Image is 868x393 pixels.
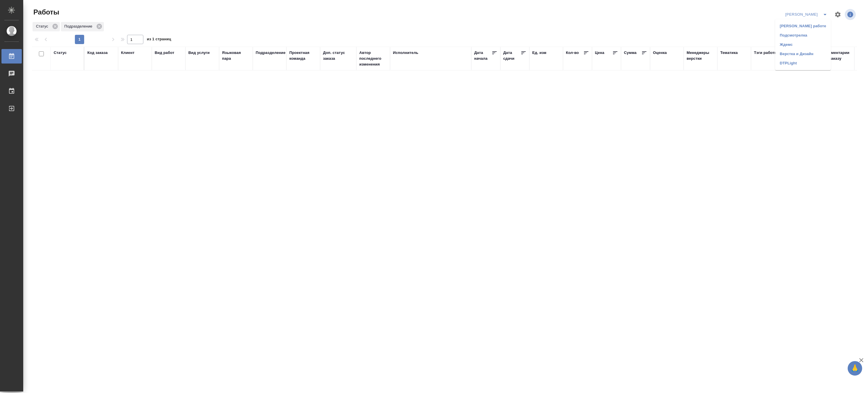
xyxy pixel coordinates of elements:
span: из 1 страниц [147,36,171,44]
li: [PERSON_NAME] работе [775,21,831,31]
div: Клиент [121,50,134,56]
div: Исполнитель [393,50,418,56]
div: Ед. изм [532,50,546,56]
div: Тематика [720,50,738,56]
span: Посмотреть информацию [845,9,857,20]
span: Работы [32,8,59,17]
li: Подсмотрелка [775,31,831,40]
p: Статус [36,23,50,29]
div: Автор последнего изменения [359,50,387,67]
div: Код заказа [87,50,108,56]
div: Вид услуги [188,50,210,56]
span: 🙏 [850,362,860,374]
div: Языковая пара [222,50,250,61]
div: split button [784,10,831,19]
div: Доп. статус заказа [323,50,353,61]
div: Кол-во [566,50,579,56]
div: Дата сдачи [503,50,521,61]
div: Подразделение [256,50,286,56]
div: Статус [54,50,67,56]
li: Верстка и Дизайн [775,49,831,59]
div: Сумма [624,50,636,56]
div: Менеджеры верстки [687,50,714,61]
li: Ждемс [775,40,831,49]
div: Проектная команда [289,50,317,61]
p: Подразделение [64,23,94,29]
div: Статус [33,22,60,31]
div: Вид работ [155,50,174,56]
div: Подразделение [61,22,104,31]
div: Оценка [653,50,667,56]
div: Цена [595,50,604,56]
div: Тэги работы [754,50,778,56]
span: Настроить таблицу [831,8,845,21]
button: 🙏 [848,361,862,376]
div: Дата начала [474,50,492,61]
div: Комментарии по заказу [824,50,851,61]
li: DTPLight [775,59,831,68]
